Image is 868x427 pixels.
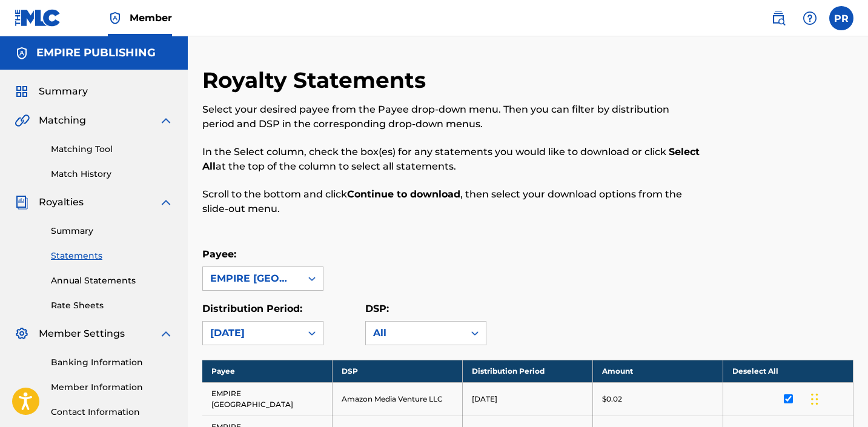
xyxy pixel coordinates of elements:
[51,406,173,419] a: Contact Information
[602,394,622,405] p: $0.02
[51,381,173,394] a: Member Information
[202,187,704,216] p: Scroll to the bottom and click , then select your download options from the slide-out menu.
[15,195,29,210] img: Royalties
[373,326,457,340] div: All
[51,356,173,369] a: Banking Information
[202,248,236,260] label: Payee:
[15,326,29,341] img: Member Settings
[39,326,125,341] span: Member Settings
[36,46,156,60] h5: EMPIRE PUBLISHING
[365,303,389,314] label: DSP:
[159,326,173,341] img: expand
[15,46,29,61] img: Accounts
[159,195,173,210] img: expand
[51,168,173,180] a: Match History
[51,250,173,262] a: Statements
[51,299,173,312] a: Rate Sheets
[15,84,88,99] a: SummarySummary
[766,6,790,30] a: Public Search
[811,381,818,417] div: Drag
[39,113,86,128] span: Matching
[202,67,432,94] h2: Royalty Statements
[463,382,593,415] td: [DATE]
[593,360,723,382] th: Amount
[807,369,868,427] iframe: Chat Widget
[834,263,868,361] iframe: Resource Center
[15,113,30,128] img: Matching
[798,6,822,30] div: Help
[159,113,173,128] img: expand
[15,84,29,99] img: Summary
[803,11,817,25] img: help
[210,271,294,286] div: EMPIRE [GEOGRAPHIC_DATA]
[202,303,302,314] label: Distribution Period:
[210,326,294,340] div: [DATE]
[202,102,704,131] p: Select your desired payee from the Payee drop-down menu. Then you can filter by distribution peri...
[15,9,61,27] img: MLC Logo
[771,11,786,25] img: search
[202,382,333,415] td: EMPIRE [GEOGRAPHIC_DATA]
[347,188,460,200] strong: Continue to download
[463,360,593,382] th: Distribution Period
[829,6,853,30] div: User Menu
[39,195,84,210] span: Royalties
[202,360,333,382] th: Payee
[333,382,463,415] td: Amazon Media Venture LLC
[108,11,122,25] img: Top Rightsholder
[51,274,173,287] a: Annual Statements
[51,225,173,237] a: Summary
[202,145,704,174] p: In the Select column, check the box(es) for any statements you would like to download or click at...
[130,11,172,25] span: Member
[39,84,88,99] span: Summary
[333,360,463,382] th: DSP
[51,143,173,156] a: Matching Tool
[723,360,853,382] th: Deselect All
